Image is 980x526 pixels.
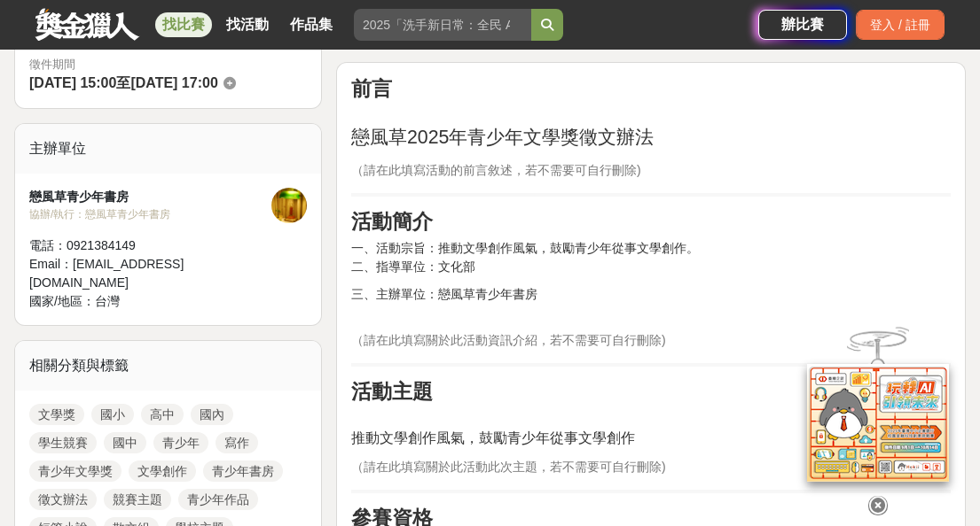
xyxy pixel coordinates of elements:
a: 找比賽 [155,12,212,37]
span: [DATE] 17:00 [130,75,217,90]
span: （請在此填寫活動的前言敘述，若不需要可自行刪除) [351,163,641,177]
div: 戀風草青少年書房 [29,188,271,206]
span: （請在此填寫關於此活動此次主題，若不需要可自行刪除) [351,460,666,474]
a: 競賽主題 [104,489,171,510]
a: 青少年書房 [203,460,283,482]
div: 主辦單位 [15,124,321,174]
strong: 活動簡介 [351,210,433,233]
p: 三、主辦單位：戀風草青少年書房 [351,285,951,322]
img: d2146d9a-e6f6-4337-9592-8cefde37ba6b.png [807,364,949,482]
strong: 活動主題 [351,380,433,403]
strong: 前言 [351,77,392,100]
div: 電話： 0921384149 [29,236,271,255]
span: 國家/地區： [29,294,95,308]
div: Email： [EMAIL_ADDRESS][DOMAIN_NAME] [29,255,271,292]
a: 國小 [91,404,134,425]
a: 高中 [141,404,184,425]
span: 徵件期間 [29,58,75,71]
a: 青少年文學獎 [29,460,122,482]
a: 寫作 [216,432,258,453]
span: 台灣 [95,294,120,308]
span: [DATE] 15:00 [29,75,116,90]
a: 青少年 [153,432,208,453]
p: 一、活動宗旨：推動文學創作風氣，鼓勵青少年從事文學創作。 二、指導單位：文化部 [351,239,951,276]
span: 推動文學創作風氣，鼓勵青少年從事文學創作 [351,430,635,445]
a: 文學獎 [29,404,84,425]
a: 徵文辦法 [29,489,97,510]
div: 登入 / 註冊 [856,10,945,40]
a: 找活動 [219,12,276,37]
div: 相關分類與標籤 [15,341,321,391]
a: 青少年作品 [178,489,258,510]
a: 文學創作 [129,460,196,482]
a: 國中 [104,432,146,453]
span: （請在此填寫關於此活動資訊介紹，若不需要可自行刪除) [351,333,666,347]
a: 辦比賽 [758,10,847,40]
div: 協辦/執行： 戀風草青少年書房 [29,206,271,222]
span: 至 [116,75,130,90]
a: 作品集 [283,12,340,37]
a: 學生競賽 [29,432,97,453]
input: 2025「洗手新日常：全民 ALL IN」洗手歌全台徵選 [354,9,531,41]
a: 國內 [191,404,233,425]
span: 戀風草2025年青少年文學獎徵文辦法 [351,127,654,148]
